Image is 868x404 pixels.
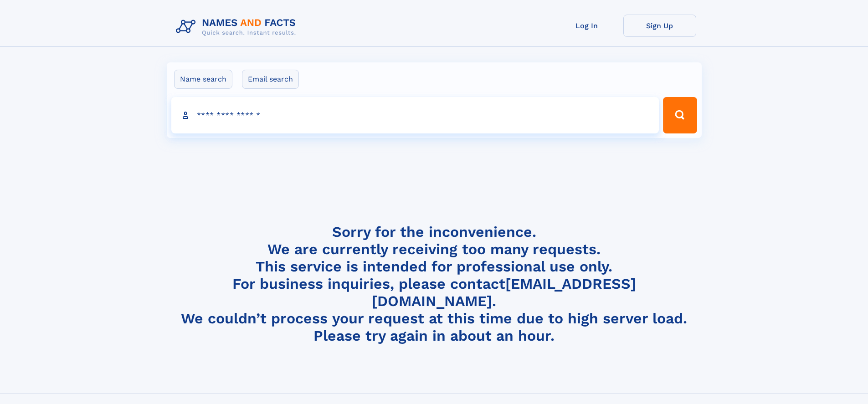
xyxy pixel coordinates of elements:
[171,97,659,133] input: search input
[242,70,299,89] label: Email search
[172,223,696,345] h4: Sorry for the inconvenience. We are currently receiving too many requests. This service is intend...
[172,15,303,39] img: Logo Names and Facts
[623,15,696,37] a: Sign Up
[550,15,623,37] a: Log In
[663,97,697,133] button: Search Button
[372,275,636,310] a: [EMAIL_ADDRESS][DOMAIN_NAME]
[174,70,232,89] label: Name search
